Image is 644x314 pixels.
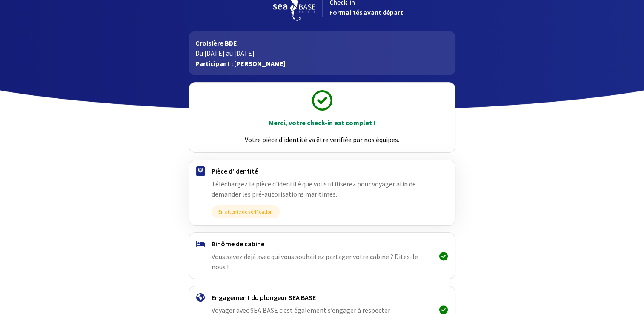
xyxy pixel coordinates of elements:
[195,38,449,48] p: Croisière BDE
[212,240,432,248] h4: Binôme de cabine
[212,180,416,198] span: Téléchargez la pièce d'identité que vous utiliserez pour voyager afin de demander les pré-autoris...
[196,241,205,247] img: binome.svg
[196,166,205,176] img: passport.svg
[212,167,432,175] h4: Pièce d'identité
[197,117,447,128] p: Merci, votre check-in est complet !
[212,252,418,271] span: Vous savez déjà avec qui vous souhaitez partager votre cabine ? Dites-le nous !
[212,293,432,302] h4: Engagement du plongeur SEA BASE
[212,205,280,218] span: En attente de vérification
[195,48,449,58] p: Du [DATE] au [DATE]
[197,134,447,145] p: Votre pièce d’identité va être verifiée par nos équipes.
[196,293,205,302] img: engagement.svg
[195,58,449,69] p: Participant : [PERSON_NAME]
